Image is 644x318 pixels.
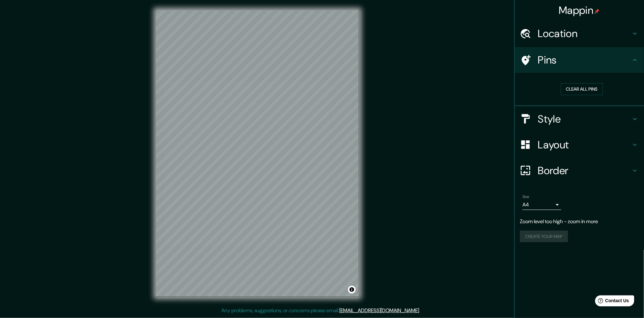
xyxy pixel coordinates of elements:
p: Any problems, suggestions, or concerns please email . [222,307,420,314]
div: . [420,307,421,314]
h4: Style [538,113,631,125]
h4: Location [538,27,631,40]
a: [EMAIL_ADDRESS][DOMAIN_NAME] [340,307,419,314]
h4: Pins [538,54,631,66]
div: Location [515,21,644,46]
button: Toggle attribution [348,286,356,293]
div: Pins [515,47,644,73]
p: Zoom level too high - zoom in more [520,218,639,225]
div: Border [515,158,644,184]
div: A4 [523,200,561,210]
h4: Layout [538,138,631,151]
div: Layout [515,132,644,158]
iframe: Help widget launcher [586,293,637,311]
label: Size [523,194,529,199]
div: Style [515,106,644,132]
h4: Border [538,164,631,177]
button: Clear all pins [561,83,603,95]
div: . [421,307,423,314]
img: pin-icon.png [595,9,600,14]
h4: Mappin [559,4,600,17]
canvas: Map [156,10,359,297]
